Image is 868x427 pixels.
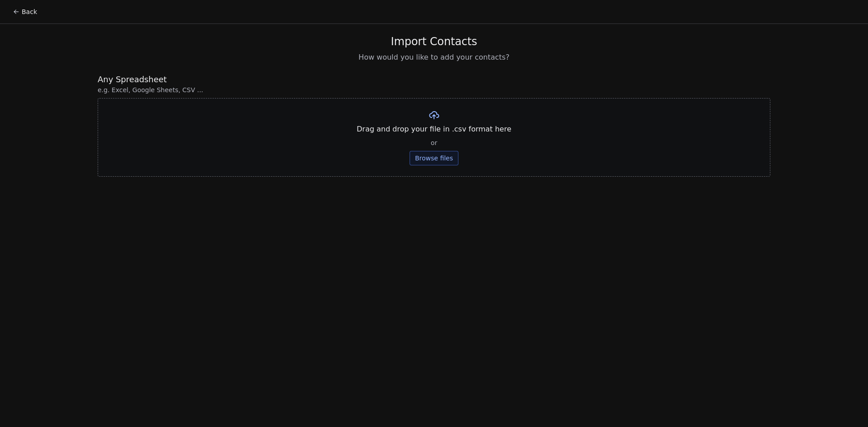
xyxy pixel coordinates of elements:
span: Import Contacts [391,35,477,48]
button: Back [7,4,42,20]
button: Browse files [410,151,458,165]
span: Drag and drop your file in .csv format here [357,124,511,135]
span: e.g. Excel, Google Sheets, CSV ... [98,85,770,94]
span: How would you like to add your contacts? [359,52,509,63]
span: Any Spreadsheet [98,74,770,85]
span: or [431,138,437,147]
